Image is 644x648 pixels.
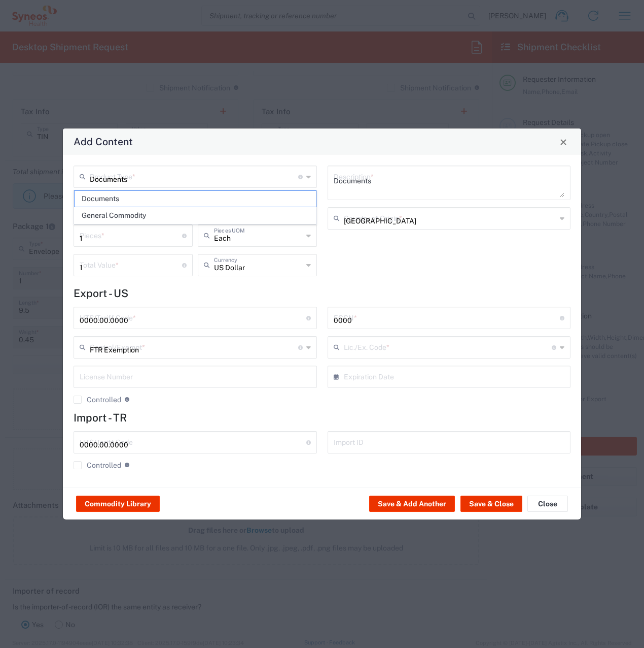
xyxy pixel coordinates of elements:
[74,287,570,300] h4: Export - US
[369,496,455,512] button: Save & Add Another
[74,134,133,149] h4: Add Content
[460,496,522,512] button: Save & Close
[556,135,570,149] button: Close
[76,496,160,512] button: Commodity Library
[527,496,568,512] button: Close
[74,396,121,404] label: Controlled
[74,411,570,424] h4: Import - TR
[74,461,121,469] label: Controlled
[75,191,316,207] span: Documents
[75,208,316,223] span: General Commodity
